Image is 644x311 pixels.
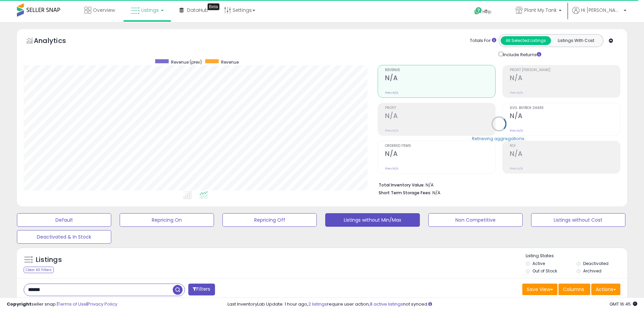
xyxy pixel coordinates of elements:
[532,268,557,274] label: Out of Stock
[563,286,584,293] span: Columns
[221,59,239,65] span: Revenue
[526,253,627,259] p: Listing States:
[591,284,620,295] button: Actions
[58,301,87,307] a: Terms of Use
[532,261,545,266] label: Active
[531,213,625,227] button: Listings without Cost
[93,7,115,14] span: Overview
[24,267,54,273] div: Clear All Filters
[228,301,637,308] div: Last InventoryLab Update: 1 hour ago, require user action, not synced.
[17,213,111,227] button: Default
[551,36,601,45] button: Listings With Cost
[428,213,523,227] button: Non Competitive
[120,213,214,227] button: Repricing On
[141,7,159,14] span: Listings
[583,261,609,266] label: Deactivated
[325,213,420,227] button: Listings without Min/Max
[482,9,492,15] span: Help
[472,135,526,141] div: Retrieving aggregations..
[34,36,79,47] h5: Analytics
[558,284,590,295] button: Columns
[583,268,601,274] label: Archived
[470,38,496,44] div: Totals For
[474,7,482,15] i: Get Help
[7,301,117,308] div: seller snap | |
[610,301,637,307] span: 2025-09-10 16:45 GMT
[208,3,219,10] div: Tooltip anchor
[88,301,117,307] a: Privacy Policy
[469,2,505,22] a: Help
[501,36,551,45] button: All Selected Listings
[171,59,202,65] span: Revenue (prev)
[7,301,31,307] strong: Copyright
[222,213,317,227] button: Repricing Off
[188,284,215,295] button: Filters
[370,301,403,307] a: 8 active listings
[308,301,327,307] a: 2 listings
[494,50,549,58] div: Include Returns
[572,7,626,22] a: Hi [PERSON_NAME]
[524,7,557,14] span: Plant My Tank
[522,284,557,295] button: Save View
[36,255,62,265] h5: Listings
[17,230,111,244] button: Deactivated & In Stock
[187,7,208,14] span: DataHub
[581,7,622,14] span: Hi [PERSON_NAME]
